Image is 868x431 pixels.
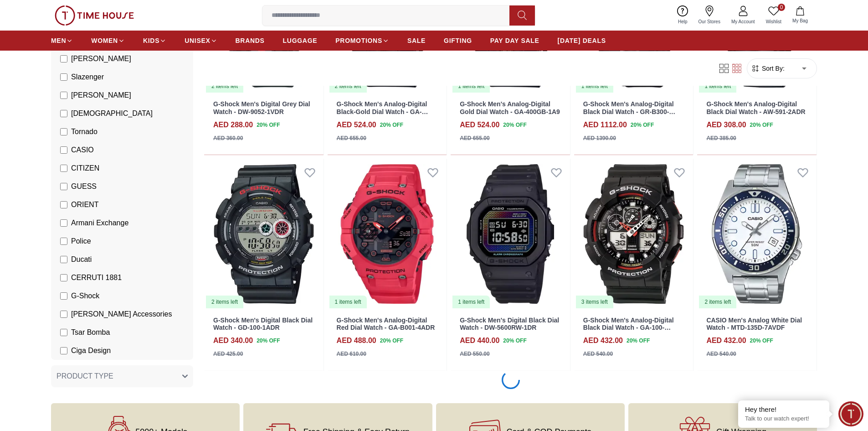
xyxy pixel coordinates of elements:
[71,53,131,64] span: [PERSON_NAME]
[460,350,489,358] div: AED 550.00
[583,317,674,339] a: G-Shock Men's Analog-Digital Black Dial Watch - GA-100-1A4DR
[213,317,313,332] a: G-Shock Men's Digital Black Dial Watch - GD-100-1ADR
[337,335,376,346] h4: AED 488.00
[60,165,67,172] input: CITIZEN
[745,415,822,423] p: Talk to our watch expert!
[407,36,426,45] span: SALE
[335,32,389,49] a: PROMOTIONS
[460,100,560,115] a: G-Shock Men's Analog-Digital Gold Dial Watch - GA-400GB-1A9
[760,4,787,27] a: 0Wishlist
[71,218,128,228] span: Armani Exchange
[71,199,98,210] span: ORIENT
[451,159,570,309] img: G-Shock Men's Digital Black Dial Watch - DW-5600RW-1DR
[56,371,113,382] span: PRODUCT TYPE
[751,64,785,73] button: Sort By:
[71,272,122,283] span: CERRUTI 1881
[185,36,210,45] span: UNISEX
[444,32,472,49] a: GIFTING
[574,159,693,309] a: G-Shock Men's Analog-Digital Black Dial Watch - GA-100-1A4DR3 items left
[697,159,817,309] a: CASIO Men's Analog White Dial Watch - MTD-135D-7AVDF2 items left
[91,36,118,45] span: WOMEN
[583,134,616,142] div: AED 1390.00
[337,350,366,358] div: AED 610.00
[760,64,785,73] span: Sort By:
[745,405,822,414] div: Hey there!
[236,32,265,49] a: BRANDS
[693,4,726,27] a: Our Stores
[213,350,243,358] div: AED 425.00
[71,108,153,119] span: [DEMOGRAPHIC_DATA]
[60,238,67,245] input: Police
[674,18,691,25] span: Help
[583,335,623,346] h4: AED 432.00
[60,256,67,263] input: Ducati
[51,365,193,387] button: PRODUCT TYPE
[60,110,67,117] input: [DEMOGRAPHIC_DATA]
[71,145,94,156] span: CASIO
[60,183,67,190] input: GUESS
[71,181,97,192] span: GUESS
[460,335,499,346] h4: AED 440.00
[60,274,67,281] input: CERRUTI 1881
[71,72,104,83] span: Slazenger
[329,80,367,93] div: 2 items left
[380,121,403,129] span: 20 % OFF
[51,36,66,45] span: MEN
[91,32,125,49] a: WOMEN
[503,337,526,345] span: 20 % OFF
[257,337,280,345] span: 20 % OFF
[576,296,613,308] div: 3 items left
[583,100,676,123] a: G-Shock Men's Analog-Digital Black Dial Watch - GR-B300-1ADR
[328,159,447,309] a: G-Shock Men's Analog-Digital Red Dial Watch - GA-B001-4ADR1 items left
[699,80,736,93] div: 1 items left
[706,350,736,358] div: AED 540.00
[71,90,131,101] span: [PERSON_NAME]
[60,73,67,81] input: Slazenger
[204,159,324,309] a: G-Shock Men's Digital Black Dial Watch - GD-100-1ADR2 items left
[460,134,489,142] div: AED 655.00
[706,335,746,346] h4: AED 432.00
[213,134,243,142] div: AED 360.00
[490,36,539,45] span: PAY DAY SALE
[236,36,265,45] span: BRANDS
[71,254,92,265] span: Ducati
[71,236,91,247] span: Police
[213,119,253,130] h4: AED 288.00
[60,146,67,154] input: CASIO
[204,159,324,309] img: G-Shock Men's Digital Black Dial Watch - GD-100-1ADR
[728,18,759,25] span: My Account
[328,159,447,309] img: G-Shock Men's Analog-Digital Red Dial Watch - GA-B001-4ADR
[60,292,67,300] input: G-Shock
[452,80,490,93] div: 1 items left
[283,36,318,45] span: LUGGAGE
[778,4,785,11] span: 0
[838,401,863,426] div: Chat Widget
[407,32,426,49] a: SALE
[213,335,253,346] h4: AED 340.00
[444,36,472,45] span: GIFTING
[60,347,67,354] input: Ciga Design
[71,345,111,356] span: Ciga Design
[335,36,382,45] span: PROMOTIONS
[750,337,773,345] span: 20 % OFF
[460,119,499,130] h4: AED 524.00
[60,329,67,336] input: Tsar Bomba
[60,311,67,318] input: [PERSON_NAME] Accessories
[695,18,724,25] span: Our Stores
[337,134,366,142] div: AED 655.00
[627,337,650,345] span: 20 % OFF
[71,126,98,137] span: Tornado
[337,119,376,130] h4: AED 524.00
[697,159,817,309] img: CASIO Men's Analog White Dial Watch - MTD-135D-7AVDF
[71,291,99,301] span: G-Shock
[60,201,67,208] input: ORIENT
[583,350,613,358] div: AED 540.00
[631,121,654,129] span: 20 % OFF
[558,32,606,49] a: [DATE] DEALS
[55,5,134,26] img: ...
[380,337,403,345] span: 20 % OFF
[574,159,693,309] img: G-Shock Men's Analog-Digital Black Dial Watch - GA-100-1A4DR
[787,5,813,26] button: My Bag
[699,296,736,308] div: 2 items left
[51,32,73,49] a: MEN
